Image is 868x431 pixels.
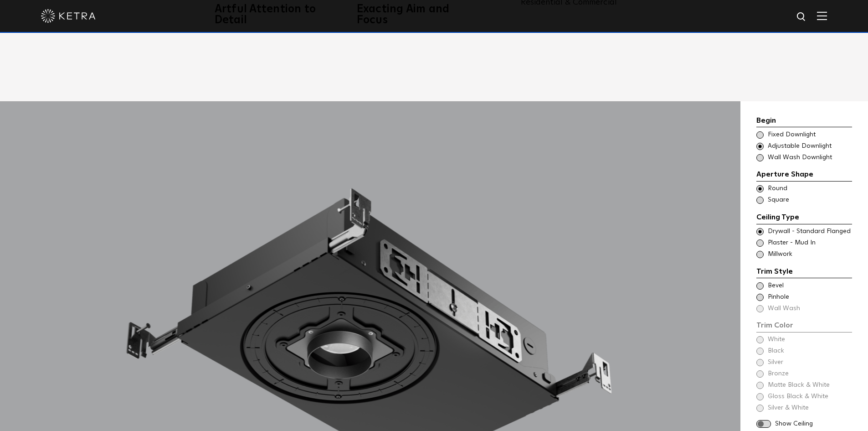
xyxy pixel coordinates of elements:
div: Aperture Shape [756,169,852,182]
span: Show Ceiling [775,420,852,429]
span: Round [768,184,851,193]
span: Adjustable Downlight [768,142,851,151]
span: Wall Wash Downlight [768,153,851,162]
div: Trim Style [756,266,852,279]
span: Millwork [768,250,851,259]
span: Pinhole [768,293,851,302]
span: Plaster - Mud In [768,239,851,248]
span: Fixed Downlight [768,130,851,140]
span: Drywall - Standard Flanged [768,227,851,236]
div: Begin [756,115,852,128]
img: Hamburger%20Nav.svg [817,11,827,20]
span: Square [768,196,851,205]
div: Ceiling Type [756,212,852,224]
span: Bevel [768,281,851,291]
img: ketra-logo-2019-white [41,9,96,23]
img: search icon [796,11,807,23]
